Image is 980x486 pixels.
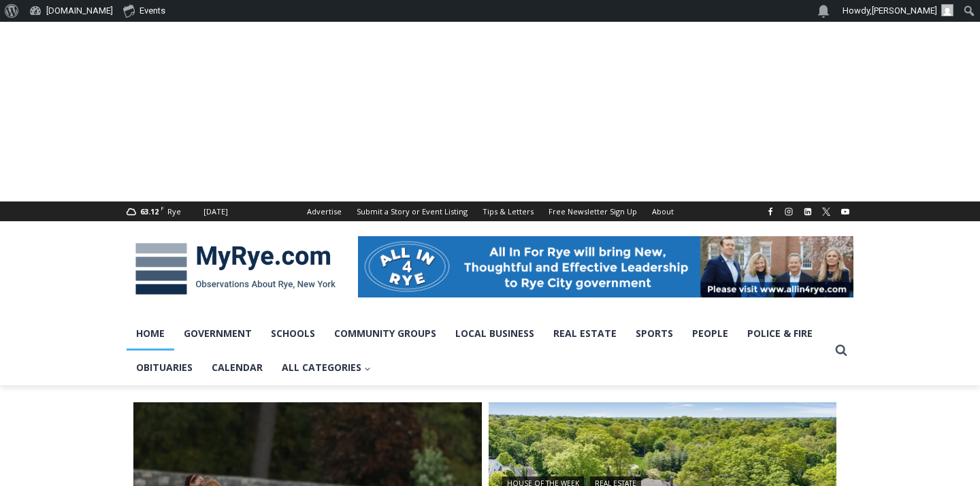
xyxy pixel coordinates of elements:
[738,317,822,351] a: Police & Fire
[818,204,834,220] a: X
[174,317,261,351] a: Government
[800,204,816,220] a: Linkedin
[872,5,937,16] span: [PERSON_NAME]
[325,317,446,351] a: Community Groups
[140,206,159,216] span: 63.12
[626,317,683,351] a: Sports
[127,351,202,385] a: Obituaries
[203,206,228,218] div: [DATE]
[282,360,371,375] span: All Categories
[644,201,681,221] a: About
[161,204,164,212] span: F
[127,317,174,351] a: Home
[127,233,344,304] img: MyRye.com
[272,351,380,385] a: All Categories
[299,201,681,221] nav: Secondary Navigation
[202,351,272,385] a: Calendar
[475,201,541,221] a: Tips & Letters
[829,338,853,363] button: View Search Form
[446,317,544,351] a: Local Business
[299,201,349,221] a: Advertise
[683,317,738,351] a: People
[261,317,325,351] a: Schools
[762,204,779,220] a: Facebook
[837,204,853,220] a: YouTube
[358,236,853,297] img: All in for Rye
[127,317,829,385] nav: Primary Navigation
[781,204,797,220] a: Instagram
[541,201,644,221] a: Free Newsletter Sign Up
[349,201,475,221] a: Submit a Story or Event Listing
[544,317,626,351] a: Real Estate
[167,206,181,218] div: Rye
